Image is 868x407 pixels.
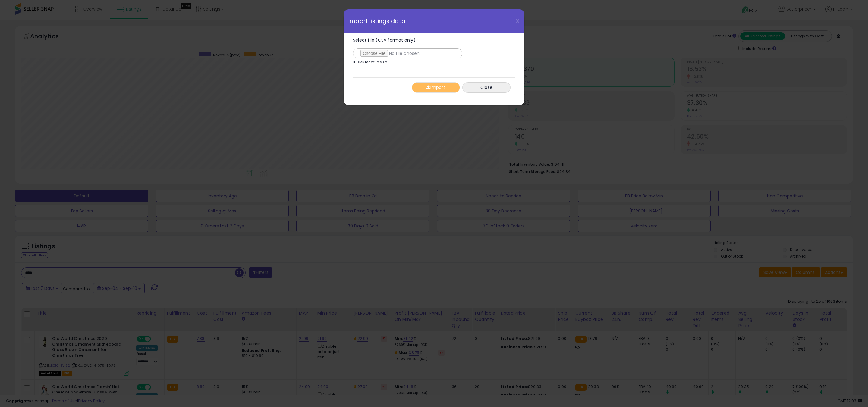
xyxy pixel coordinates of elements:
[353,61,387,64] p: 100MB max file size
[348,18,405,24] span: Import listings data
[353,37,416,43] span: Select file (CSV format only)
[515,17,520,25] span: X
[412,82,460,93] button: Import
[462,82,511,93] button: Close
